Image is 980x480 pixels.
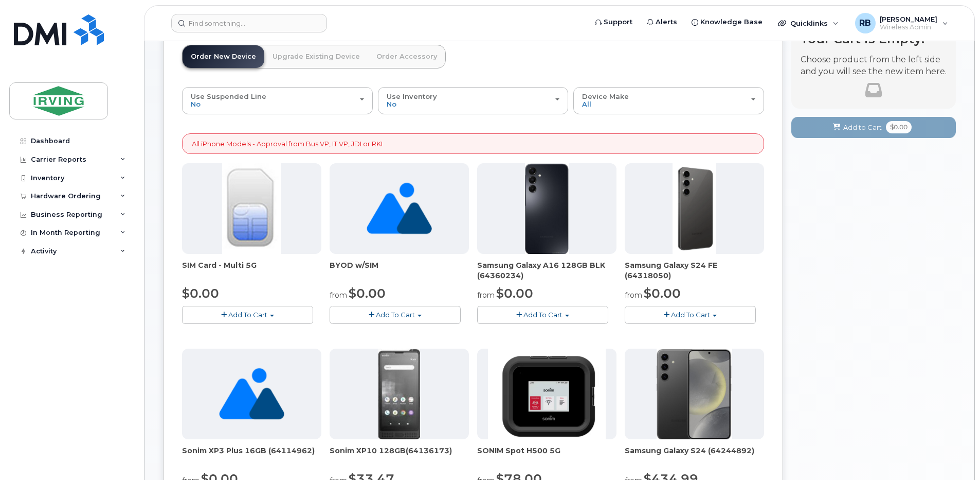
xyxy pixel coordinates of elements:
span: All [582,100,591,108]
a: Order New Device [183,45,264,68]
div: BYOD w/SIM [330,260,469,281]
span: No [387,100,396,108]
a: Alerts [640,12,684,32]
a: Support [588,12,640,32]
small: from [330,290,347,300]
div: SONIM Spot H500 5G [477,445,616,466]
span: No [191,100,201,108]
span: Alerts [656,17,677,27]
span: Add To Cart [671,311,710,319]
div: Roberts, Brad [848,13,955,33]
a: Order Accessory [368,45,445,68]
button: Add To Cart [330,306,461,324]
small: from [477,290,495,300]
img: s24.jpg [657,349,732,439]
img: A16_-_JDI.png [525,163,569,254]
p: All iPhone Models - Approval from Bus VP, IT VP, JDI or RKI [192,139,383,149]
button: Add To Cart [182,306,313,324]
span: Device Make [582,92,629,100]
button: Device Make All [573,87,764,114]
small: from [625,290,642,300]
span: Add To Cart [228,311,267,319]
span: Use Suspended Line [191,92,266,100]
span: $0.00 [496,286,533,301]
button: Add To Cart [625,306,756,324]
span: $0.00 [886,121,912,133]
span: Support [604,17,632,27]
span: $0.00 [182,286,219,301]
div: Quicklinks [771,13,846,33]
span: Add to Cart [843,123,882,132]
input: Find something... [171,14,327,32]
img: s24_fe.png [673,163,716,254]
span: RB [859,17,871,29]
img: XP10.jpg [378,349,420,439]
p: Choose product from the left side and you will see the new item here. [801,54,947,78]
button: Use Inventory No [378,87,569,114]
span: Wireless Admin [880,23,937,31]
span: Knowledge Base [700,17,763,27]
span: $0.00 [644,286,681,301]
div: SIM Card - Multi 5G [182,260,321,281]
div: Samsung Galaxy S24 FE (64318050) [625,260,764,281]
span: Add To Cart [523,311,562,319]
img: no_image_found-2caef05468ed5679b831cfe6fc140e25e0c280774317ffc20a367ab7fd17291e.png [219,349,284,439]
span: Quicklinks [790,19,828,27]
span: [PERSON_NAME] [880,15,937,23]
div: Sonim XP10 128GB(64136173) [330,445,469,466]
div: Samsung Galaxy A16 128GB BLK (64360234) [477,260,616,281]
button: Add To Cart [477,306,608,324]
div: Samsung Galaxy S24 (64244892) [625,445,764,466]
h4: Your Cart is Empty! [801,32,947,46]
span: $0.00 [349,286,386,301]
img: no_image_found-2caef05468ed5679b831cfe6fc140e25e0c280774317ffc20a367ab7fd17291e.png [367,163,432,254]
div: Sonim XP3 Plus 16GB (64114962) [182,445,321,466]
a: Upgrade Existing Device [264,45,368,68]
span: Use Inventory [387,92,437,100]
button: Add to Cart $0.00 [791,117,956,138]
span: Add To Cart [376,311,415,319]
img: SONIM.png [488,349,606,439]
a: Knowledge Base [684,12,770,32]
img: 00D627D4-43E9-49B7-A367-2C99342E128C.jpg [222,163,281,254]
button: Use Suspended Line No [182,87,373,114]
